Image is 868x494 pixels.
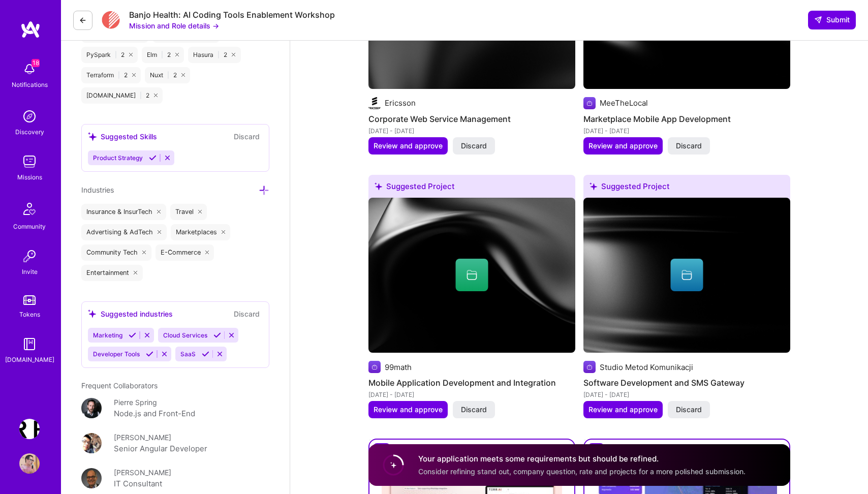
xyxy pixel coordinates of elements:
[158,230,162,234] i: icon Close
[231,308,263,320] button: Discard
[461,141,487,151] span: Discard
[19,419,40,439] img: Terr.ai: Building an Innovative Real Estate Platform
[368,97,381,109] img: Company logo
[668,137,710,155] button: Discard
[146,350,153,358] i: Accept
[81,186,114,194] span: Industries
[102,10,120,30] img: Company Logo
[114,432,171,443] div: [PERSON_NAME]
[81,265,143,281] div: Entertainment
[88,132,97,141] i: icon SuggestedTeams
[142,47,184,63] div: Elm 2
[132,73,136,77] i: icon Close
[17,197,42,221] img: Community
[231,131,263,142] button: Discard
[154,94,158,97] i: icon Close
[163,331,207,339] span: Cloud Services
[118,71,120,79] span: |
[583,137,663,155] button: Review and approve
[93,154,143,162] span: Product Strategy
[188,47,240,63] div: Hasura 2
[181,73,185,77] i: icon Close
[81,397,269,420] a: User AvatarPierre SpringNode.js and Front-End
[170,204,207,220] div: Travel
[5,354,54,365] div: [DOMAIN_NAME]
[175,53,179,56] i: icon Close
[676,141,702,151] span: Discard
[13,221,46,232] div: Community
[198,210,202,214] i: icon Close
[167,71,169,79] span: |
[81,398,102,418] img: User Avatar
[140,91,142,100] span: |
[12,79,48,90] div: Notifications
[143,331,151,339] i: Reject
[15,127,44,137] div: Discovery
[583,361,596,373] img: Company logo
[19,309,40,320] div: Tokens
[368,112,575,126] h4: Corporate Web Service Management
[590,182,597,190] i: icon SuggestedTeams
[374,405,443,415] span: Review and approve
[583,401,663,418] button: Review and approve
[368,126,575,136] div: [DATE] - [DATE]
[22,266,38,277] div: Invite
[368,376,575,389] h4: Mobile Application Development and Integration
[368,137,448,155] button: Review and approve
[583,126,790,136] div: [DATE] - [DATE]
[216,350,224,358] i: Reject
[375,182,382,190] i: icon SuggestedTeams
[115,51,117,59] span: |
[17,419,42,439] a: Terr.ai: Building an Innovative Real Estate Platform
[134,271,138,275] i: icon Close
[202,350,209,358] i: Accept
[93,331,122,339] span: Marketing
[161,350,168,358] i: Reject
[81,468,102,488] img: User Avatar
[114,478,162,490] div: IT Consultant
[600,362,693,373] div: Studio Metod Komunikacji
[588,141,658,151] span: Review and approve
[156,244,214,261] div: E-Commerce
[114,408,195,420] div: Node.js and Front-End
[19,453,40,474] img: User Avatar
[583,175,790,202] div: Suggested Project
[583,389,790,400] div: [DATE] - [DATE]
[81,381,158,390] span: Frequent Collaborators
[81,244,151,261] div: Community Tech
[19,59,40,79] img: bell
[81,467,269,490] a: User Avatar[PERSON_NAME]IT Consultant
[171,224,231,240] div: Marketplaces
[19,334,40,354] img: guide book
[79,16,87,24] i: icon LeftArrowDark
[453,401,495,418] button: Discard
[213,331,221,339] i: Accept
[81,87,163,104] div: [DOMAIN_NAME] 2
[81,224,167,240] div: Advertising & AdTech
[814,15,850,25] span: Submit
[385,362,412,373] div: 99math
[228,331,235,339] i: Reject
[583,198,790,353] img: cover
[583,112,790,126] h4: Marketplace Mobile App Development
[129,53,133,56] i: icon Close
[600,98,648,108] div: MeeTheLocal
[808,11,856,29] button: Submit
[218,51,220,59] span: |
[81,47,138,63] div: PySpark 2
[205,251,209,255] i: icon Close
[129,10,335,20] div: Banjo Health: AI Coding Tools Enablement Workshop
[114,443,207,455] div: Senior Angular Developer
[418,467,746,476] span: Consider refining stand out, company question, rate and projects for a more polished submission.
[23,295,36,305] img: tokens
[19,246,40,266] img: Invite
[142,251,146,255] i: icon Close
[453,137,495,155] button: Discard
[374,141,443,151] span: Review and approve
[19,106,40,127] img: discovery
[668,401,710,418] button: Discard
[149,154,157,162] i: Accept
[588,405,658,415] span: Review and approve
[129,331,136,339] i: Accept
[145,67,190,83] div: Nuxt 2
